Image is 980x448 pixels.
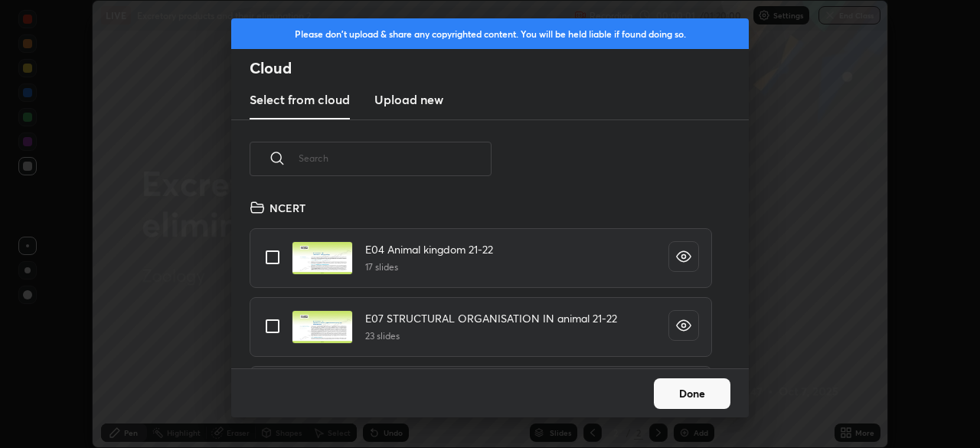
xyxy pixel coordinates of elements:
div: grid [231,194,730,368]
img: 1670042290ES9BAX.pdf [292,241,353,275]
h4: NCERT [269,200,305,216]
h2: Cloud [250,58,749,78]
h5: 23 slides [365,329,617,343]
input: Search [299,126,492,191]
h3: Select from cloud [250,90,350,109]
div: Please don't upload & share any copyrighted content. You will be held liable if found doing so. [231,18,749,49]
h4: E04 Animal kingdom 21-22 [365,241,493,257]
img: 16700423307LULS5.pdf [292,310,353,344]
h4: E07 STRUCTURAL ORGANISATION IN animal 21-22 [365,310,617,326]
h5: 17 slides [365,260,493,274]
h3: Upload new [374,90,443,109]
button: Done [654,378,730,409]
